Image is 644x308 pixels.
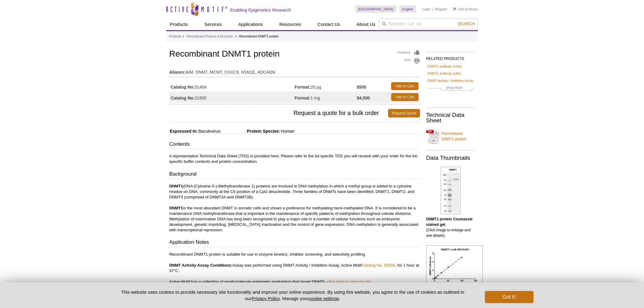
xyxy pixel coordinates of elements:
a: Recombinant DNMT1 protein [426,127,475,145]
span: Request a quote for a bulk order [169,109,388,117]
a: Applications [235,19,267,30]
a: Add to Cart [391,82,418,90]
h1: Recombinant DNMT1 protein [169,49,420,60]
a: Recombinant Proteins & Enzymes [187,34,233,39]
h2: Enabling Epigenetics Research [230,7,291,13]
td: 20 µg [295,81,357,92]
span: Search [457,21,475,26]
strong: Aliases: [169,69,186,75]
h2: RELATED PRODUCTS [426,52,475,63]
span: Protein Species: [222,129,280,134]
a: DNMT1 antibody (mAb) [427,64,462,69]
b: DNMT1 protein Coomassie stained gel. [426,217,473,227]
td: 1 mg [295,92,357,103]
button: cookie settings [309,296,339,301]
strong: DNMT Activity Assay Conditions: [169,263,233,268]
button: Got it! [485,291,534,303]
li: | [432,5,433,13]
td: 31404 [169,81,295,92]
input: Keyword, Cat. No. [379,19,478,29]
strong: DNMT1 [169,184,183,188]
a: Add to Cart [391,93,418,101]
span: Baculovirus [198,129,220,134]
a: Resources [276,19,305,30]
p: A representative Technical Data Sheet (TDS) is provided here. Please refer to the lot-specific TD... [169,153,420,164]
p: Recombinant DNMT1 protein is suitable for use in enzyme kinetics, inhibitor screening, and select... [169,252,420,285]
button: Search [456,21,477,26]
td: 31800 [169,92,295,103]
span: Human [280,129,295,134]
a: Login [422,7,431,11]
img: DNMT1 protein Coomassie gel [441,167,460,214]
a: Catalog No. 55006 [362,263,395,268]
p: (Click image to enlarge and see details). [426,216,475,238]
strong: DNMT1 [169,206,183,210]
a: Print [397,58,420,64]
strong: Format: [295,84,310,90]
span: Expressed In: [169,129,198,134]
a: Services [201,19,226,30]
li: Recombinant DNMT1 protein [239,35,279,38]
a: DNMT1 antibody (pAb) [427,71,461,76]
strong: $505 [357,84,366,90]
img: Your Cart [453,7,456,10]
a: DNMT Activity / Inhibition Assay [427,78,474,83]
a: English [399,5,416,13]
strong: Catalog No: [171,95,195,101]
li: » [235,35,237,38]
a: Privacy Policy [252,296,280,301]
h3: Contents [169,141,420,149]
a: About Us [353,19,379,30]
strong: Catalog No: [171,84,195,90]
img: DNMT1 protein DNMT assay [426,245,483,288]
li: (0 items) [453,5,478,13]
a: Products [166,19,191,30]
strong: $4,500 [357,95,370,101]
a: Contact Us [314,19,344,30]
a: Feedback [397,49,420,56]
p: (DNA (Cytosine-5-)-Methyltransferase 1) proteins are involved in DNA methylation in which a methy... [169,184,420,233]
li: » [182,35,184,38]
a: Cart [453,7,464,11]
a: Request Quote [388,109,420,117]
td: AIM, DNMT, MCMT, CXXC9, HSN1E, ADCADN [169,66,420,75]
strong: Format: [295,95,310,101]
a: click here to view the list. [327,279,372,284]
h2: Data Thumbnails [426,155,475,161]
p: This website uses cookies to provide necessary site functionality and improve your online experie... [110,289,475,302]
a: Show More [427,85,474,92]
a: [GEOGRAPHIC_DATA] [355,5,396,13]
a: Register [435,7,447,11]
a: Products [169,34,181,39]
h2: Technical Data Sheet [426,112,475,123]
h3: Background [169,170,420,179]
h3: Application Notes [169,239,420,247]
